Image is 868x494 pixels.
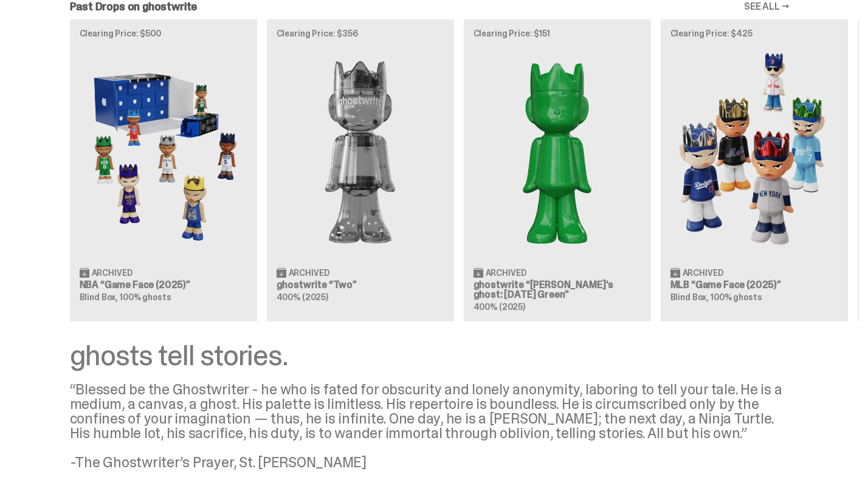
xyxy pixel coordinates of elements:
[267,19,454,321] a: Clearing Price: $356 Two Archived
[670,292,709,303] span: Blind Box,
[474,280,641,300] h3: ghostwrite “[PERSON_NAME]'s ghost: [DATE] Green”
[277,29,444,38] p: Clearing Price: $356
[70,1,198,12] h2: Past Drops on ghostwrite
[683,269,723,277] span: Archived
[486,269,526,277] span: Archived
[744,2,790,12] a: SEE ALL →
[80,29,247,38] p: Clearing Price: $500
[277,280,444,290] h3: ghostwrite “Two”
[120,292,171,303] span: 100% ghosts
[289,269,329,277] span: Archived
[92,269,133,277] span: Archived
[670,47,838,257] img: Game Face (2025)
[474,47,641,257] img: Schrödinger's ghost: Sunday Green
[80,292,119,303] span: Blind Box,
[661,19,848,321] a: Clearing Price: $425 Game Face (2025) Archived
[80,47,247,257] img: Game Face (2025)
[70,19,257,321] a: Clearing Price: $500 Game Face (2025) Archived
[711,292,762,303] span: 100% ghosts
[70,341,790,370] div: ghosts tell stories.
[464,19,651,321] a: Clearing Price: $151 Schrödinger's ghost: Sunday Green Archived
[277,292,328,303] span: 400% (2025)
[670,280,838,290] h3: MLB “Game Face (2025)”
[474,29,641,38] p: Clearing Price: $151
[70,382,790,470] div: “Blessed be the Ghostwriter - he who is fated for obscurity and lonely anonymity, laboring to tel...
[80,280,247,290] h3: NBA “Game Face (2025)”
[670,29,838,38] p: Clearing Price: $425
[277,47,444,257] img: Two
[474,301,525,312] span: 400% (2025)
